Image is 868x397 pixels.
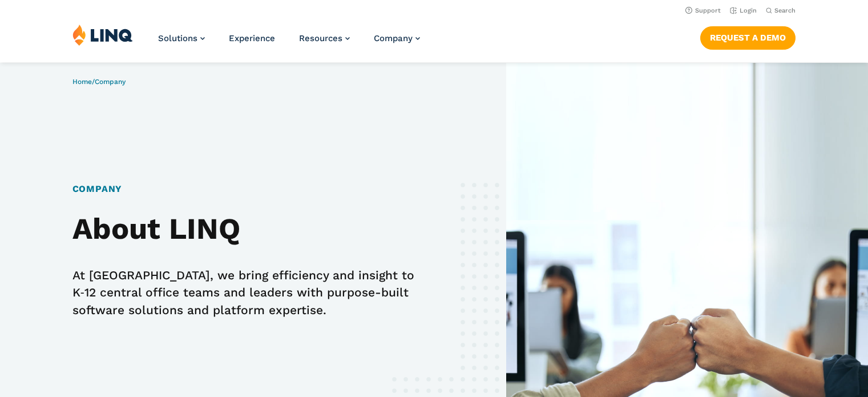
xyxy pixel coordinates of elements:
[158,24,420,62] nav: Primary Navigation
[700,26,796,49] a: Request a Demo
[700,24,796,49] nav: Button Navigation
[72,78,92,86] a: Home
[766,6,796,15] button: Open Search Bar
[72,267,414,318] p: At [GEOGRAPHIC_DATA], we bring efficiency and insight to K‑12 central office teams and leaders wi...
[72,24,133,46] img: LINQ | K‑12 Software
[685,7,721,14] a: Support
[374,33,413,43] span: Company
[72,182,414,196] h1: Company
[229,33,275,43] a: Experience
[774,7,796,14] span: Search
[72,212,414,246] h2: About LINQ
[95,78,126,86] span: Company
[730,7,757,14] a: Login
[158,33,197,43] span: Solutions
[72,78,126,86] span: /
[158,33,205,43] a: Solutions
[299,33,342,43] span: Resources
[374,33,420,43] a: Company
[299,33,350,43] a: Resources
